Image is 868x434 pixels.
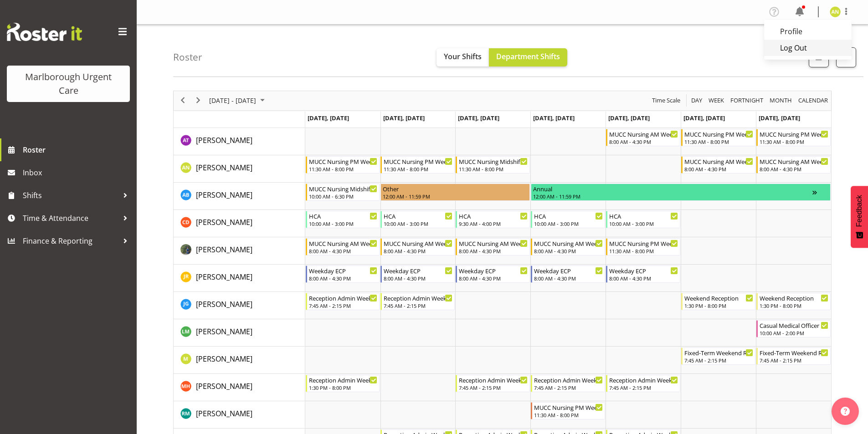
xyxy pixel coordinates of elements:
div: 11:30 AM - 8:00 PM [609,247,678,255]
div: Josephine Godinez"s event - Reception Admin Weekday AM Begin From Monday, October 13, 2025 at 7:4... [306,293,380,310]
div: Gloria Varghese"s event - MUCC Nursing AM Weekday Begin From Monday, October 13, 2025 at 8:00:00 ... [306,238,380,255]
div: MUCC Nursing AM Weekday [384,239,452,248]
div: MUCC Nursing AM Weekday [609,129,678,138]
div: Weekday ECP [384,266,452,275]
span: Time Scale [651,95,681,106]
div: 10:00 AM - 3:00 PM [609,220,678,227]
div: Weekend Reception [760,293,828,302]
a: [PERSON_NAME] [196,162,252,173]
span: Fortnight [729,95,764,106]
div: Margie Vuto"s event - Fixed-Term Weekend Reception Begin From Saturday, October 18, 2025 at 7:45:... [681,347,755,365]
td: Agnes Tyson resource [174,128,305,155]
div: HCA [309,211,378,220]
div: Other [383,184,528,193]
div: 7:45 AM - 2:15 PM [609,384,678,391]
div: Reception Admin Weekday AM [459,375,528,384]
span: Inbox [23,166,132,179]
span: Feedback [855,195,863,227]
span: [DATE], [DATE] [683,114,725,122]
td: Jacinta Rangi resource [174,265,305,292]
div: Jacinta Rangi"s event - Weekday ECP Begin From Thursday, October 16, 2025 at 8:00:00 AM GMT+13:00... [531,266,605,283]
div: MUCC Nursing AM Weekday [459,239,528,248]
td: Josephine Godinez resource [174,292,305,319]
a: [PERSON_NAME] [196,326,252,337]
div: MUCC Nursing AM Weekends [760,157,828,166]
button: Feedback - Show survey [851,186,868,248]
a: [PERSON_NAME] [196,271,252,282]
a: [PERSON_NAME] [196,299,252,310]
div: Gloria Varghese"s event - MUCC Nursing PM Weekday Begin From Friday, October 17, 2025 at 11:30:00... [606,238,680,255]
span: calendar [797,95,829,106]
div: 7:45 AM - 2:15 PM [309,302,378,309]
div: 11:30 AM - 8:00 PM [760,138,828,145]
div: Annual [533,184,812,193]
span: Your Shifts [444,51,482,61]
span: [DATE], [DATE] [759,114,800,122]
span: [DATE] - [DATE] [208,95,257,106]
a: [PERSON_NAME] [196,408,252,419]
div: Cordelia Davies"s event - HCA Begin From Wednesday, October 15, 2025 at 9:30:00 AM GMT+13:00 Ends... [456,211,530,228]
span: Month [769,95,793,106]
div: Fixed-Term Weekend Reception [760,348,828,357]
div: 11:30 AM - 8:00 PM [309,165,378,173]
span: [PERSON_NAME] [196,354,252,364]
div: MUCC Nursing PM Weekday [609,239,678,248]
div: HCA [459,211,528,220]
div: Andrew Brooks"s event - Annual Begin From Thursday, October 16, 2025 at 12:00:00 AM GMT+13:00 End... [531,184,831,201]
div: 8:00 AM - 4:30 PM [384,275,452,282]
a: [PERSON_NAME] [196,353,252,364]
td: Margie Vuto resource [174,347,305,374]
div: Josephine Godinez"s event - Weekend Reception Begin From Sunday, October 19, 2025 at 1:30:00 PM G... [756,293,831,310]
div: 11:30 AM - 8:00 PM [459,165,528,173]
img: Rosterit website logo [7,23,82,41]
a: Profile [764,23,852,40]
div: 7:45 AM - 2:15 PM [384,302,452,309]
div: Weekday ECP [309,266,378,275]
span: Time & Attendance [23,211,118,225]
div: Josephine Godinez"s event - Reception Admin Weekday AM Begin From Tuesday, October 14, 2025 at 7:... [380,293,455,310]
div: Andrew Brooks"s event - MUCC Nursing Midshift Begin From Monday, October 13, 2025 at 10:00:00 AM ... [306,184,380,201]
button: Timeline Week [707,95,726,106]
div: Rachel Murphy"s event - MUCC Nursing PM Weekday Begin From Thursday, October 16, 2025 at 11:30:00... [531,402,605,419]
div: MUCC Nursing PM Weekends [760,129,828,138]
button: Your Shifts [437,48,489,66]
button: Previous [177,95,189,106]
a: [PERSON_NAME] [196,135,252,146]
div: Luqman Mohd Jani"s event - Casual Medical Officer Weekend Begin From Sunday, October 19, 2025 at ... [756,320,831,337]
button: Month [797,95,830,106]
div: October 13 - 19, 2025 [206,91,270,110]
div: 8:00 AM - 4:30 PM [309,275,378,282]
div: Cordelia Davies"s event - HCA Begin From Monday, October 13, 2025 at 10:00:00 AM GMT+13:00 Ends A... [306,211,380,228]
div: Agnes Tyson"s event - MUCC Nursing AM Weekday Begin From Friday, October 17, 2025 at 8:00:00 AM G... [606,129,680,146]
div: MUCC Nursing PM Weekends [684,129,753,138]
div: 12:00 AM - 11:59 PM [383,193,528,200]
div: 11:30 AM - 8:00 PM [384,165,452,173]
div: Jacinta Rangi"s event - Weekday ECP Begin From Friday, October 17, 2025 at 8:00:00 AM GMT+13:00 E... [606,266,680,283]
div: Weekday ECP [534,266,603,275]
button: Fortnight [729,95,765,106]
button: Next [192,95,205,106]
div: Alysia Newman-Woods"s event - MUCC Nursing PM Weekday Begin From Monday, October 13, 2025 at 11:3... [306,156,380,174]
span: [PERSON_NAME] [196,272,252,282]
span: [PERSON_NAME] [196,163,252,173]
td: Margret Hall resource [174,374,305,401]
div: Alysia Newman-Woods"s event - MUCC Nursing AM Weekends Begin From Sunday, October 19, 2025 at 8:0... [756,156,831,174]
div: Gloria Varghese"s event - MUCC Nursing AM Weekday Begin From Tuesday, October 14, 2025 at 8:00:00... [380,238,455,255]
a: [PERSON_NAME] [196,189,252,200]
div: HCA [534,211,603,220]
span: [DATE], [DATE] [533,114,575,122]
button: Timeline Day [690,95,704,106]
td: Gloria Varghese resource [174,237,305,265]
div: Margret Hall"s event - Reception Admin Weekday PM Begin From Monday, October 13, 2025 at 1:30:00 ... [306,375,380,392]
span: [PERSON_NAME] [196,299,252,309]
h4: Roster [173,52,202,62]
div: 7:45 AM - 2:15 PM [534,384,603,391]
span: Day [690,95,703,106]
span: [PERSON_NAME] [196,217,252,227]
div: HCA [384,211,452,220]
div: MUCC Nursing Midshift [459,157,528,166]
div: Cordelia Davies"s event - HCA Begin From Tuesday, October 14, 2025 at 10:00:00 AM GMT+13:00 Ends ... [380,211,455,228]
div: Weekend Reception [684,293,753,302]
div: Weekday ECP [609,266,678,275]
div: 8:00 AM - 4:30 PM [384,247,452,255]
